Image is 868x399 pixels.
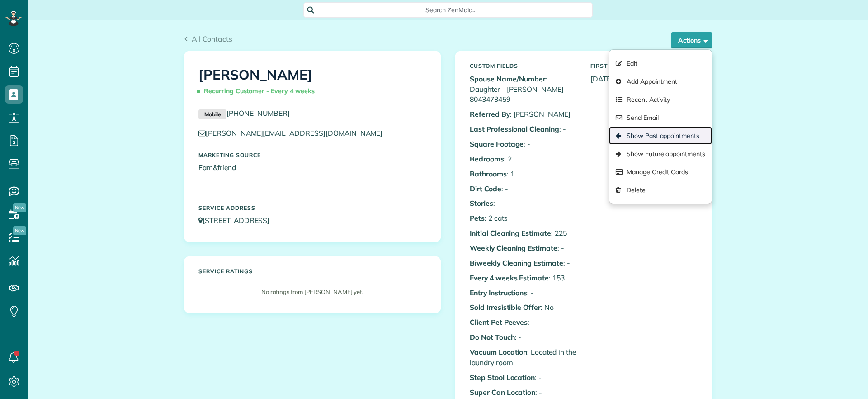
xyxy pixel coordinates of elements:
b: Weekly Cleaning Estimate [470,243,557,252]
p: [DATE] [590,74,698,84]
b: Every 4 weeks Estimate [470,273,549,282]
b: Initial Cleaning Estimate [470,228,551,237]
p: : - [470,139,577,149]
b: Biweekly Cleaning Estimate [470,258,563,267]
small: Mobile [198,109,226,119]
p: : Daughter - [PERSON_NAME] - 8043473459 [470,74,577,105]
h5: First Serviced On [590,63,698,69]
p: : - [470,332,577,342]
b: Dirt Code [470,184,501,193]
span: New [13,203,26,212]
b: Referred By [470,109,510,119]
h5: Custom Fields [470,63,577,69]
b: Last Professional Cleaning [470,124,559,133]
a: All Contacts [184,33,232,44]
p: : - [470,372,577,383]
p: : [PERSON_NAME] [470,109,577,119]
p: : - [470,198,577,209]
p: : - [470,258,577,268]
b: Pets [470,214,485,223]
b: Super Can Location [470,388,535,397]
a: Show Past appointments [609,127,712,145]
a: [STREET_ADDRESS] [198,216,278,225]
a: Send Email [609,109,712,127]
p: : 153 [470,273,577,283]
b: Stories [470,199,493,208]
b: Square Footage [470,139,524,148]
a: Add Appointment [609,72,712,90]
b: Step Stool Location [470,373,535,382]
p: : - [470,317,577,328]
b: Sold Irresistible Offer [470,303,541,312]
h5: Marketing Source [198,152,426,158]
a: Edit [609,54,712,72]
b: Do Not Touch [470,332,515,342]
p: : Located in the laundry room [470,347,577,368]
a: Recent Activity [609,90,712,109]
p: : 2 [470,154,577,164]
h5: Service Address [198,205,426,211]
b: Bedrooms [470,154,504,163]
p: No ratings from [PERSON_NAME] yet. [203,288,422,296]
b: Spouse Name/Number [470,74,546,83]
h1: [PERSON_NAME] [198,67,426,99]
button: Actions [671,32,712,48]
p: : - [470,243,577,253]
p: : - [470,387,577,398]
p: : - [470,288,577,298]
span: New [13,226,26,235]
p: : No [470,302,577,313]
b: Client Pet Peeves [470,318,528,327]
p: : 1 [470,169,577,179]
p: Fam&friend [198,162,426,173]
p: : - [470,124,577,134]
b: Bathrooms [470,169,507,178]
a: Manage Credit Cards [609,163,712,181]
p: : 2 cats [470,213,577,223]
a: Mobile[PHONE_NUMBER] [198,109,290,118]
span: All Contacts [192,34,232,43]
span: Recurring Customer - Every 4 weeks [198,83,318,99]
h5: Service ratings [198,268,426,274]
a: Delete [609,181,712,199]
b: Entry Instructions [470,288,527,297]
p: : 225 [470,228,577,238]
b: Vacuum Location [470,347,527,356]
p: : - [470,184,577,194]
a: Show Future appointments [609,145,712,163]
a: [PERSON_NAME][EMAIL_ADDRESS][DOMAIN_NAME] [198,128,391,138]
